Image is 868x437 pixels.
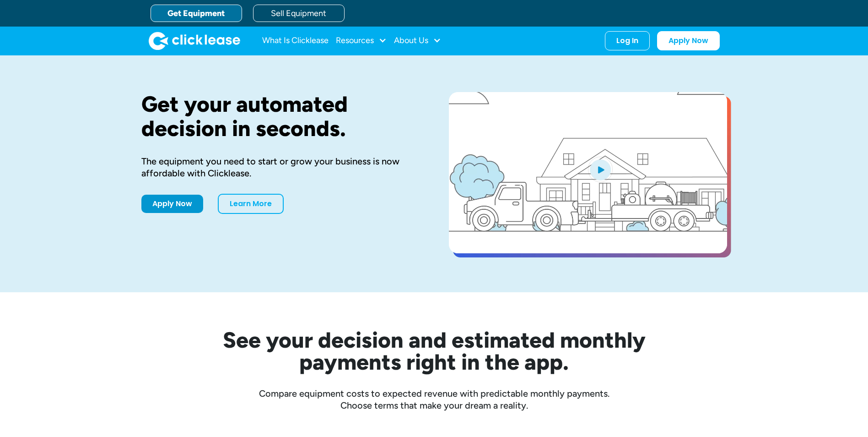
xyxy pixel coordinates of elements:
[394,32,441,50] div: About Us
[588,157,613,182] img: Blue play button logo on a light blue circular background
[262,32,329,50] a: What Is Clicklease
[149,32,240,50] img: Clicklease logo
[657,31,720,50] a: Apply Now
[141,155,420,179] div: The equipment you need to start or grow your business is now affordable with Clicklease.
[616,36,638,45] div: Log In
[151,5,242,22] a: Get Equipment
[218,194,284,214] a: Learn More
[141,388,727,411] div: Compare equipment costs to expected revenue with predictable monthly payments. Choose terms that ...
[141,195,203,213] a: Apply Now
[178,329,690,373] h2: See your decision and estimated monthly payments right in the app.
[253,5,345,22] a: Sell Equipment
[449,92,727,253] a: open lightbox
[336,32,387,50] div: Resources
[149,32,240,50] a: home
[141,92,420,141] h1: Get your automated decision in seconds.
